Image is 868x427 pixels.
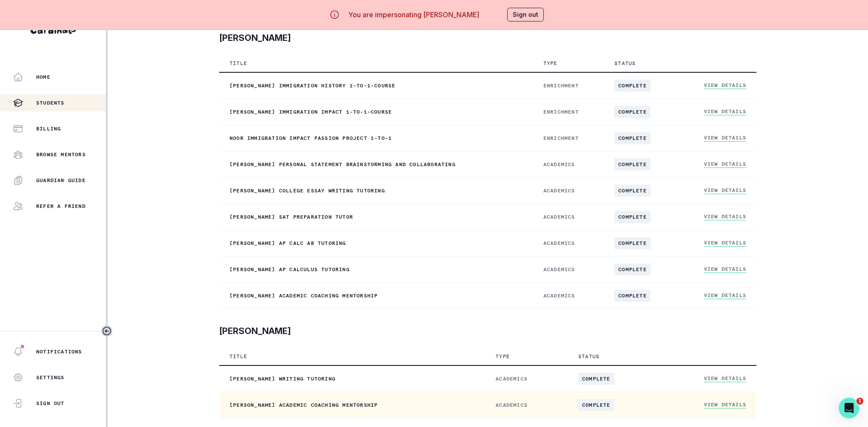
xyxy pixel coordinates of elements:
[543,187,594,194] p: ACADEMICS
[704,161,746,168] a: View Details
[614,211,651,223] span: complete
[543,266,594,273] p: ACADEMICS
[543,161,594,168] p: ACADEMICS
[229,402,475,408] p: [PERSON_NAME] Academic Coaching Mentorship
[229,135,523,142] p: Noor Immigration Impact Passion Project 1-to-1
[507,8,544,22] button: Sign out
[229,375,475,382] p: [PERSON_NAME] Writing tutoring
[578,353,599,360] p: Status
[543,292,594,299] p: ACADEMICS
[614,158,651,170] span: complete
[36,177,86,184] p: Guardian Guide
[229,240,523,247] p: [PERSON_NAME] AP Calc AB tutoring
[614,290,651,302] span: complete
[578,373,614,385] span: complete
[36,374,65,381] p: Settings
[614,132,651,144] span: complete
[229,60,247,67] p: Title
[36,400,65,407] p: Sign Out
[229,353,247,360] p: Title
[578,399,614,411] span: complete
[229,187,523,194] p: [PERSON_NAME] College Essay Writing tutoring
[704,213,746,220] a: View Details
[704,108,746,115] a: View Details
[36,203,86,210] p: Refer a friend
[36,99,65,106] p: Students
[704,239,746,247] a: View Details
[101,325,112,337] button: Toggle sidebar
[704,82,746,89] a: View Details
[229,213,523,220] p: [PERSON_NAME] SAT Preparation Tutor
[229,82,523,89] p: [PERSON_NAME] Immigration History 1-to-1-course
[36,74,50,80] p: Home
[543,135,594,142] p: ENRICHMENT
[704,266,746,273] a: View Details
[496,353,510,360] p: Type
[704,187,746,194] a: View Details
[543,108,594,115] p: ENRICHMENT
[219,31,291,44] p: [PERSON_NAME]
[704,375,746,382] a: View Details
[614,106,651,118] span: complete
[36,151,86,158] p: Browse Mentors
[704,292,746,299] a: View Details
[36,348,82,355] p: Notifications
[229,292,523,299] p: [PERSON_NAME] Academic Coaching Mentorship
[543,240,594,247] p: ACADEMICS
[229,266,523,273] p: [PERSON_NAME] AP Calculus tutoring
[614,80,651,92] span: complete
[348,9,479,20] p: You are impersonating [PERSON_NAME]
[543,60,558,67] p: Type
[496,375,558,382] p: ACADEMICS
[219,325,291,337] p: [PERSON_NAME]
[614,60,635,67] p: Status
[614,237,651,249] span: complete
[229,161,523,168] p: [PERSON_NAME] Personal Statement Brainstorming and Collaborating
[496,402,558,408] p: ACADEMICS
[543,82,594,89] p: ENRICHMENT
[856,398,863,405] span: 1
[36,125,61,132] p: Billing
[839,398,859,418] iframe: Intercom live chat
[614,263,651,275] span: complete
[543,213,594,220] p: ACADEMICS
[229,108,523,115] p: [PERSON_NAME] Immigration Impact 1-to-1-course
[704,134,746,142] a: View Details
[614,185,651,197] span: complete
[704,401,746,408] a: View Details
